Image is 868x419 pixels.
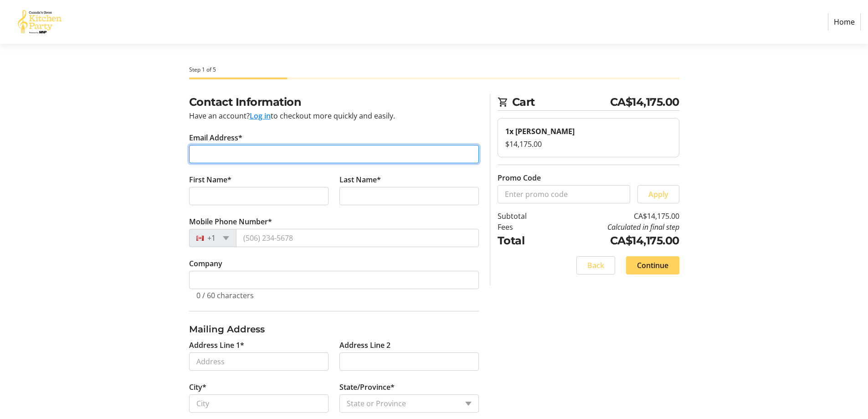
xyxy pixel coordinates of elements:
[189,110,479,121] div: Have an account? to checkout more quickly and easily.
[610,94,679,110] span: CA$14,175.00
[828,13,861,31] a: Home
[550,211,679,222] td: CA$14,175.00
[189,322,479,336] h3: Mailing Address
[189,382,206,393] label: City*
[339,174,381,185] label: Last Name*
[7,4,72,40] img: Canada’s Great Kitchen Party's Logo
[505,139,672,150] div: $14,175.00
[196,290,254,300] tr-character-limit: 0 / 60 characters
[550,222,679,233] td: Calculated in final step
[189,216,272,227] label: Mobile Phone Number*
[189,394,329,413] input: City
[498,211,550,222] td: Subtotal
[189,174,231,185] label: First Name*
[498,233,550,249] td: Total
[189,94,479,110] h2: Contact Information
[339,382,395,393] label: State/Province*
[498,222,550,233] td: Fees
[587,260,604,271] span: Back
[498,185,630,203] input: Enter promo code
[637,185,679,203] button: Apply
[339,340,390,351] label: Address Line 2
[637,260,668,271] span: Continue
[250,110,271,121] button: Log in
[498,172,541,183] label: Promo Code
[236,229,479,247] input: (506) 234-5678
[512,94,610,110] span: Cart
[626,256,679,274] button: Continue
[189,352,329,371] input: Address
[648,189,668,200] span: Apply
[189,66,679,74] div: Step 1 of 5
[189,132,242,143] label: Email Address*
[550,233,679,249] td: CA$14,175.00
[505,126,575,136] strong: 1x [PERSON_NAME]
[189,258,222,269] label: Company
[576,256,615,274] button: Back
[189,340,244,351] label: Address Line 1*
